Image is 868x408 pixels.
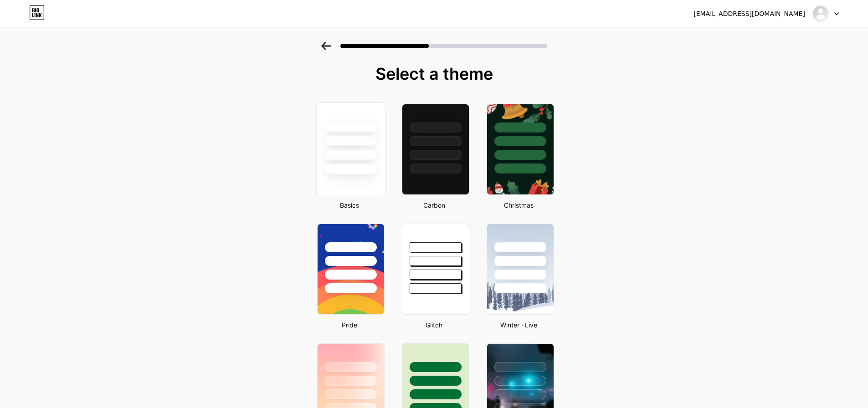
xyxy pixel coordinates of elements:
div: Christmas [484,200,554,210]
div: Glitch [399,320,469,330]
div: Winter · Live [484,320,554,330]
div: Pride [314,320,385,330]
img: swaasaahealthcare [812,5,829,22]
div: [EMAIL_ADDRESS][DOMAIN_NAME] [693,9,805,19]
div: Carbon [399,200,469,210]
div: Basics [314,200,385,210]
div: Select a theme [313,65,555,83]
